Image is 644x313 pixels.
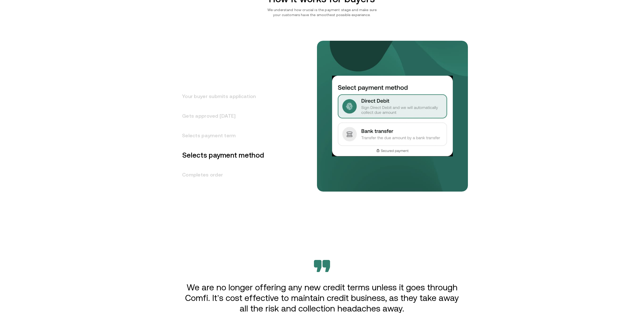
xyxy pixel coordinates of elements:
[314,260,330,272] img: Bevarabia
[176,145,264,165] h3: Selects payment method
[265,7,379,17] p: We understand how crucial is the payment stage and make sure your customers have the smoothest po...
[176,165,264,185] h3: Completes order
[176,106,264,126] h3: Gets approved [DATE]
[176,126,264,145] h3: Selects payment term
[176,86,264,106] h3: Your buyer submits application
[332,76,453,156] img: Selects payment method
